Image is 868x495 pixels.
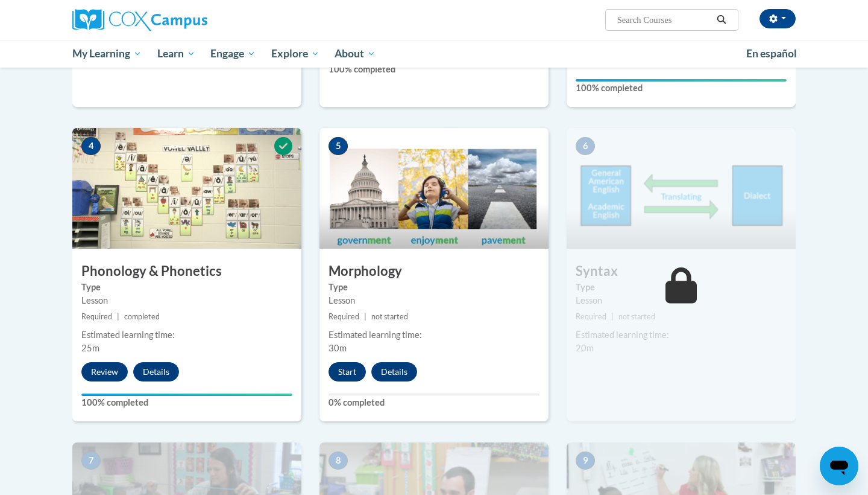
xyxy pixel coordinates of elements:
span: 5 [329,137,348,155]
a: My Learning [64,40,149,68]
span: Engage [210,46,256,61]
div: Your progress [81,394,292,396]
div: Estimated learning time: [81,328,292,342]
span: 6 [576,137,595,155]
button: Details [133,362,179,382]
button: Start [329,362,366,382]
button: Search [712,13,731,27]
span: My Learning [72,46,142,61]
span: | [117,312,119,321]
span: Explore [271,46,319,61]
span: En español [746,47,797,60]
span: 7 [81,452,101,470]
button: Account Settings [759,9,796,28]
iframe: Button to launch messaging window [820,447,858,485]
span: 8 [329,452,348,470]
h3: Syntax [567,262,796,281]
h3: Phonology & Phonetics [72,262,301,281]
img: Course Image [567,128,796,249]
div: Lesson [81,294,292,307]
img: Cox Campus [72,9,207,31]
label: 0% completed [329,396,539,409]
label: Type [81,281,292,294]
div: Lesson [329,294,539,307]
a: Learn [149,40,203,68]
span: not started [371,312,408,321]
span: 30m [329,343,347,353]
a: Cox Campus [72,9,301,31]
a: En español [738,41,805,66]
span: Required [81,312,112,321]
span: Required [576,312,606,321]
span: | [611,312,614,321]
span: | [364,312,366,321]
a: Explore [263,40,327,68]
label: Type [329,281,539,294]
label: Type [576,281,787,294]
span: 9 [576,452,595,470]
span: 4 [81,137,101,155]
div: Estimated learning time: [576,328,787,342]
img: Course Image [72,128,301,249]
span: 25m [81,343,99,353]
a: About [327,40,384,68]
span: Learn [157,46,195,61]
div: Estimated learning time: [329,328,539,342]
span: About [335,46,376,61]
button: Details [371,362,417,382]
button: Review [81,362,128,382]
span: 20m [576,343,594,353]
label: 100% completed [81,396,292,409]
img: Course Image [319,128,549,249]
div: Your progress [576,79,787,81]
input: Search Courses [616,13,712,27]
span: not started [618,312,655,321]
label: 100% completed [576,81,787,95]
span: completed [124,312,160,321]
span: Required [329,312,359,321]
a: Engage [203,40,263,68]
label: 100% completed [329,63,539,76]
div: Lesson [576,294,787,307]
h3: Morphology [319,262,549,281]
div: Main menu [54,40,814,68]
